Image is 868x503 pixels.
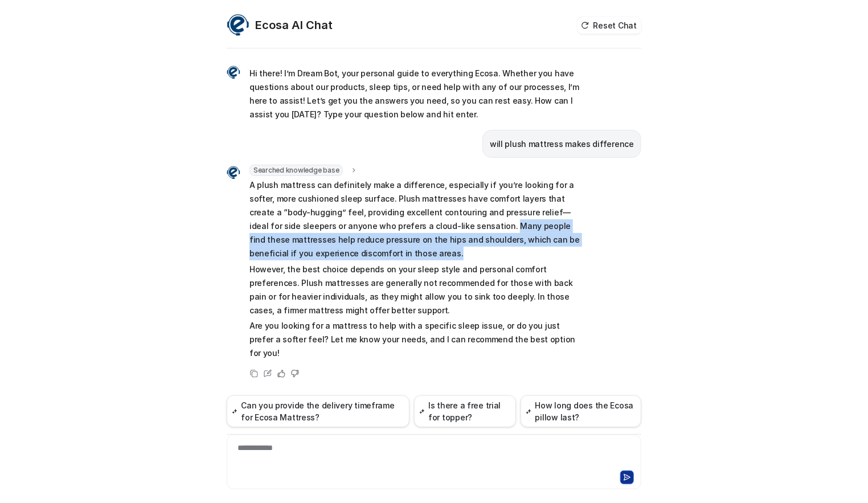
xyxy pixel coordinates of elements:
button: Is there a free trial for topper? [414,395,516,427]
p: However, the best choice depends on your sleep style and personal comfort preferences. Plush matt... [249,263,583,317]
img: Widget [227,66,240,79]
p: Hi there! I’m Dream Bot, your personal guide to everything Ecosa. Whether you have questions abou... [249,67,583,121]
img: Widget [227,166,240,179]
button: How long does the Ecosa pillow last? [521,395,641,427]
span: Searched knowledge base [249,165,343,176]
p: will plush mattress makes difference [490,137,634,151]
button: Can you provide the delivery timeframe for Ecosa Mattress? [227,395,410,427]
button: Reset Chat [578,17,641,34]
p: A plush mattress can definitely make a difference, especially if you’re looking for a softer, mor... [249,178,583,260]
h2: Ecosa AI Chat [255,17,333,33]
p: Are you looking for a mattress to help with a specific sleep issue, or do you just prefer a softe... [249,319,583,360]
img: Widget [227,14,249,36]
